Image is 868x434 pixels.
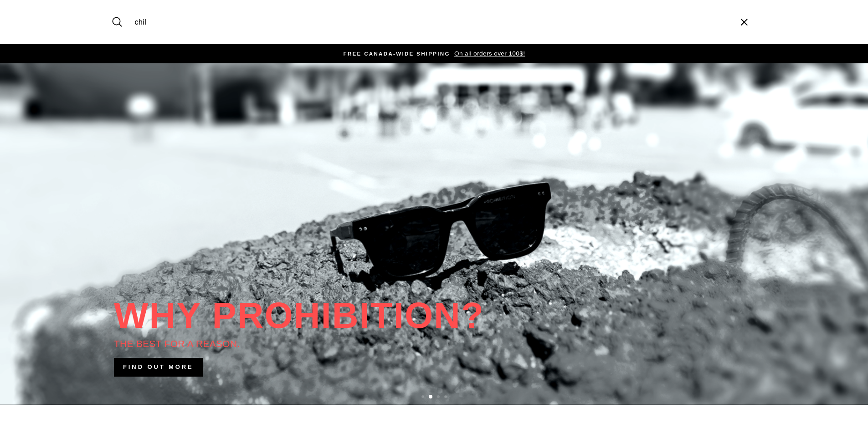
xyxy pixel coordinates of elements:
[429,395,433,399] button: 2
[437,395,442,400] button: 3
[130,7,730,37] input: Search our store
[113,49,755,59] a: FREE CANADA-WIDE SHIPPING On all orders over 100$!
[452,50,524,57] span: On all orders over 100$!
[421,395,426,400] button: 1
[343,51,450,56] span: FREE CANADA-WIDE SHIPPING
[444,395,449,400] button: 4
